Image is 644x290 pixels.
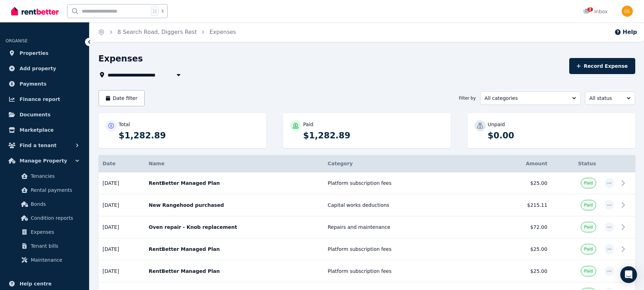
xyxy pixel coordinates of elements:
[6,108,84,122] a: Documents
[8,183,81,197] a: Rental payments
[31,228,78,236] span: Expenses
[6,38,28,43] span: ORGANISE
[587,7,593,12] span: 2
[6,61,84,75] a: Add property
[583,8,608,15] div: Inbox
[303,121,313,128] p: Paid
[569,58,635,74] button: Record Expense
[485,95,566,102] span: All categories
[20,49,49,57] span: Properties
[496,216,551,238] td: $72.00
[8,197,81,211] a: Bonds
[585,92,635,105] button: All status
[20,80,46,88] span: Payments
[324,194,496,216] td: Capital works deductions
[459,95,476,101] span: Filter by
[584,224,593,230] span: Paid
[31,172,78,180] span: Tenancies
[31,256,78,264] span: Maintenance
[324,172,496,194] td: Platform subscription fees
[6,92,84,106] a: Finance report
[99,155,145,172] th: Date
[584,202,593,208] span: Paid
[117,29,197,35] a: 8 Search Road, Diggers Rest
[6,123,84,137] a: Marketplace
[6,138,84,152] button: Find a tenant
[496,238,551,260] td: $25.00
[480,92,581,105] button: All categories
[99,260,145,282] td: [DATE]
[31,186,78,194] span: Rental payments
[149,246,319,253] p: RentBetter Managed Plan
[324,260,496,282] td: Platform subscription fees
[496,172,551,194] td: $25.00
[31,200,78,208] span: Bonds
[488,130,628,141] p: $0.00
[620,266,637,283] div: Open Intercom Messenger
[324,238,496,260] td: Platform subscription fees
[149,268,319,275] p: RentBetter Managed Plan
[99,238,145,260] td: [DATE]
[8,225,81,239] a: Expenses
[622,6,633,17] img: Dee
[324,155,496,172] th: Category
[488,121,505,128] p: Unpaid
[149,224,319,231] p: Oven repair - Knob replacement
[6,154,84,168] button: Manage Property
[20,110,51,119] span: Documents
[149,202,319,209] p: New Rangehood purchased
[496,194,551,216] td: $215.11
[8,169,81,183] a: Tenancies
[303,130,444,141] p: $1,282.89
[89,22,245,42] nav: Breadcrumb
[119,121,130,128] p: Total
[99,194,145,216] td: [DATE]
[584,268,593,274] span: Paid
[99,216,145,238] td: [DATE]
[496,260,551,282] td: $25.00
[149,180,319,187] p: RentBetter Managed Plan
[144,155,323,172] th: Name
[8,239,81,253] a: Tenant bills
[496,155,551,172] th: Amount
[589,95,621,102] span: All status
[8,211,81,225] a: Condition reports
[99,172,145,194] td: [DATE]
[584,246,593,252] span: Paid
[20,64,56,73] span: Add property
[99,53,143,64] h1: Expenses
[551,155,600,172] th: Status
[324,216,496,238] td: Repairs and maintenance
[20,126,53,134] span: Marketplace
[119,130,259,141] p: $1,282.89
[6,77,84,91] a: Payments
[20,157,67,165] span: Manage Property
[209,29,236,35] a: Expenses
[31,214,78,222] span: Condition reports
[161,8,164,14] span: k
[6,46,84,60] a: Properties
[31,242,78,250] span: Tenant bills
[20,141,57,150] span: Find a tenant
[11,6,59,16] img: RentBetter
[614,28,637,36] button: Help
[20,280,52,288] span: Help centre
[20,95,60,103] span: Finance report
[99,90,145,106] button: Date filter
[8,253,81,267] a: Maintenance
[584,180,593,186] span: Paid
